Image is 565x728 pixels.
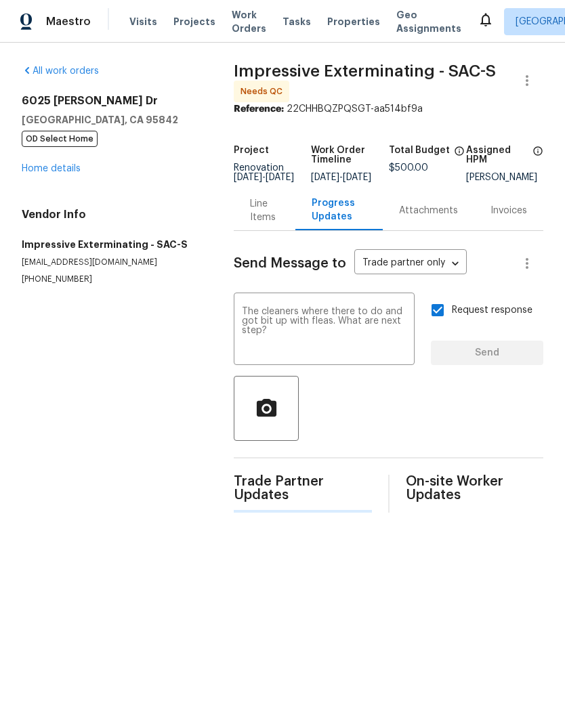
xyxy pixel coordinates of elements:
[234,163,294,182] span: Renovation
[234,173,294,182] span: -
[354,253,467,275] div: Trade partner only
[240,85,288,98] span: Needs QC
[22,131,98,147] span: OD Select Home
[234,102,543,116] div: 22CHHBQZPQSGT-aa514bf9a
[311,173,371,182] span: -
[406,475,543,502] span: On-site Worker Updates
[129,15,157,28] span: Visits
[234,257,346,270] span: Send Message to
[22,208,201,221] h4: Vendor Info
[234,146,269,155] h5: Project
[389,163,428,173] span: $500.00
[311,173,339,182] span: [DATE]
[490,204,527,217] div: Invoices
[343,173,371,182] span: [DATE]
[22,274,201,285] p: [PHONE_NUMBER]
[327,15,380,28] span: Properties
[22,257,201,268] p: [EMAIL_ADDRESS][DOMAIN_NAME]
[173,15,215,28] span: Projects
[389,146,450,155] h5: Total Budget
[46,15,91,28] span: Maestro
[232,8,266,35] span: Work Orders
[22,164,81,173] a: Home details
[452,303,532,318] span: Request response
[312,196,367,223] div: Progress Updates
[242,307,406,354] textarea: The cleaners where there to do and got bit up with fleas. What are next step?
[466,146,528,165] h5: Assigned HPM
[234,104,284,114] b: Reference:
[454,146,465,163] span: The total cost of line items that have been proposed by Opendoor. This sum includes line items th...
[250,197,279,224] div: Line Items
[234,475,371,502] span: Trade Partner Updates
[22,113,201,127] h5: [GEOGRAPHIC_DATA], CA 95842
[22,66,99,76] a: All work orders
[282,17,311,26] span: Tasks
[22,238,201,251] h5: Impressive Exterminating - SAC-S
[22,94,201,108] h2: 6025 [PERSON_NAME] Dr
[266,173,294,182] span: [DATE]
[234,63,496,79] span: Impressive Exterminating - SAC-S
[466,173,543,182] div: [PERSON_NAME]
[311,146,388,165] h5: Work Order Timeline
[234,173,262,182] span: [DATE]
[396,8,461,35] span: Geo Assignments
[399,204,458,217] div: Attachments
[532,146,543,173] span: The hpm assigned to this work order.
